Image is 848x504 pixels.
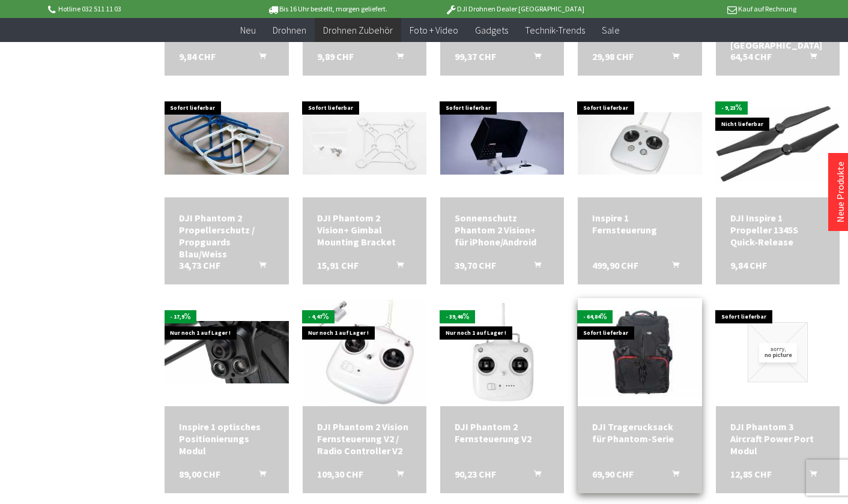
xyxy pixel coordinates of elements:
div: Inspire 1 optisches Positionierungs Modul [179,421,274,457]
img: DJI Phantom 2 Fernsteuerung V2 [448,298,556,406]
span: Gadgets [475,24,508,36]
img: DJI Tragerucksack für Phantom-Serie [553,308,727,395]
button: In den Warenkorb [658,50,686,66]
span: 39,70 CHF [455,259,496,271]
a: Sonnenschutz Phantom 2 Vision+ für iPhone/Android 39,70 CHF In den Warenkorb [455,212,550,248]
img: Inspire 1 Fernsteuerung [578,112,701,175]
button: In den Warenkorb [658,468,686,484]
a: Inspire 1 Fernsteuerung 499,90 CHF In den Warenkorb [592,212,687,236]
button: In den Warenkorb [244,259,273,275]
img: DJI Inspire 1 Propeller 1345S Quick-Release [716,106,840,182]
button: In den Warenkorb [795,468,824,484]
div: DJI Phantom 2 Fernsteuerung V2 [455,421,550,445]
div: DJI Tragerucksack für Phantom-Serie [592,421,687,445]
button: In den Warenkorb [382,259,411,275]
p: Bis 16 Uhr bestellt, morgen geliefert. [233,2,420,16]
button: In den Warenkorb [519,259,548,275]
button: In den Warenkorb [382,50,411,66]
a: Gadgets [467,18,516,43]
div: DJI Inspire 1 Propeller 1345S Quick-Release [730,212,825,248]
img: DJI Phantom 2 Vision+ Gimbal Mounting Bracket [303,112,426,175]
a: DJI Phantom 3 Aircraft Power Port Modul 12,85 CHF In den Warenkorb [730,421,825,457]
img: DJI Phantom 3 Aircraft Power Port Modul [748,322,808,382]
a: Sale [593,18,628,43]
a: DJI Inspire 1 Propeller 1345S Quick-Release 9,84 CHF [730,212,825,248]
a: DJI Phantom 2 Vision+ Gimbal Mounting Bracket 15,91 CHF In den Warenkorb [317,212,412,248]
a: DJI Phantom 2 Propellerschutz / Propguards Blau/Weiss 34,73 CHF In den Warenkorb [179,212,274,260]
button: In den Warenkorb [382,468,411,484]
span: 9,89 CHF [317,50,354,62]
span: 69,90 CHF [592,468,634,480]
button: In den Warenkorb [244,50,273,66]
button: In den Warenkorb [795,50,824,66]
a: Neue Produkte [834,161,846,223]
p: Kauf auf Rechnung [608,2,796,16]
a: Drohnen [264,18,315,43]
a: DJI Tragerucksack für Phantom-Serie 69,90 CHF In den Warenkorb [592,421,687,445]
a: Neu [232,18,264,43]
span: 9,84 CHF [179,50,216,62]
span: 15,91 CHF [317,259,359,271]
span: 12,85 CHF [730,468,772,480]
a: Drohnen Zubehör [315,18,401,43]
span: 29,98 CHF [592,50,634,62]
span: Technik-Trends [525,24,585,36]
div: Sonnenschutz Phantom 2 Vision+ für iPhone/Android [455,212,550,248]
span: Sale [602,24,620,36]
a: Inspire 1 optisches Positionierungs Modul 89,00 CHF In den Warenkorb [179,421,274,457]
span: 64,54 CHF [730,50,772,62]
span: 89,00 CHF [179,468,220,480]
div: DJI Phantom 2 Propellerschutz / Propguards Blau/Weiss [179,212,274,260]
div: Inspire 1 Fernsteuerung [592,212,687,236]
button: In den Warenkorb [519,468,548,484]
button: In den Warenkorb [244,468,273,484]
span: Drohnen Zubehör [323,24,393,36]
a: Foto + Video [401,18,467,43]
button: In den Warenkorb [519,50,548,66]
span: 9,84 CHF [730,259,767,271]
a: DJI Phantom 2 Propellerschutz / Propguards aus [GEOGRAPHIC_DATA] 64,54 CHF In den Warenkorb [730,3,825,51]
span: 34,73 CHF [179,259,220,271]
span: Foto + Video [410,24,458,36]
span: 109,30 CHF [317,468,363,480]
p: DJI Drohnen Dealer [GEOGRAPHIC_DATA] [421,2,608,16]
button: In den Warenkorb [658,259,686,275]
div: DJI Phantom 3 Aircraft Power Port Modul [730,421,825,457]
a: DJI Phantom 2 Vision Fernsteuerung V2 / Radio Controller V2 109,30 CHF In den Warenkorb [317,421,412,457]
span: 499,90 CHF [592,259,638,271]
p: Hotline 032 511 11 03 [46,2,233,16]
span: Drohnen [273,24,306,36]
span: 90,23 CHF [455,468,496,480]
img: Sonnenschutz Phantom 2 Vision+ für iPhone/Android [440,112,564,175]
span: Neu [240,24,256,36]
div: DJI Phantom 2 Vision Fernsteuerung V2 / Radio Controller V2 [317,421,412,457]
span: 99,37 CHF [455,50,496,62]
div: DJI Phantom 2 Vision+ Gimbal Mounting Bracket [317,212,412,248]
a: Technik-Trends [516,18,593,43]
a: DJI Phantom 2 Fernsteuerung V2 90,23 CHF In den Warenkorb [455,421,550,445]
img: DJI Phantom 2 Propellerschutz / Propguards Blau/Weiss [165,112,288,175]
img: DJI Phantom 2 Vision Fernsteuerung V2 / Radio Controller V2 [303,299,426,404]
img: Inspire 1 optisches Positionierungs Modul [165,321,288,383]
